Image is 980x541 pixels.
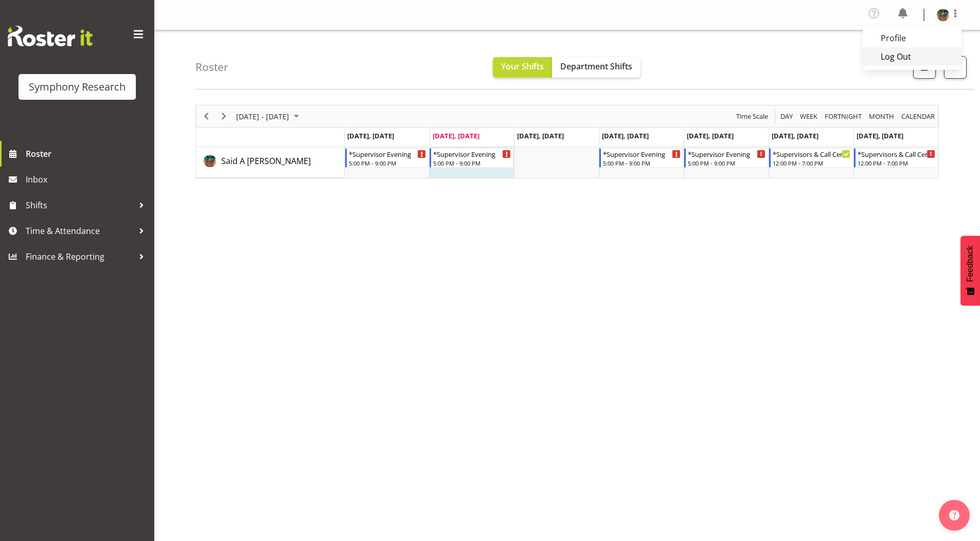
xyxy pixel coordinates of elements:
div: Said A Husain"s event - *Supervisors & Call Centre Weekend Begin From Saturday, September 13, 202... [769,148,853,168]
div: Said A Husain"s event - *Supervisor Evening Begin From Monday, September 8, 2025 at 5:00:00 PM GM... [345,148,429,168]
div: Next [215,105,233,127]
div: Said A Husain"s event - *Supervisor Evening Begin From Tuesday, September 9, 2025 at 5:00:00 PM G... [430,148,513,168]
div: 5:00 PM - 9:00 PM [433,159,511,167]
span: Shifts [26,197,134,213]
div: *Supervisor Evening [603,149,681,159]
img: Rosterit website logo [8,26,93,46]
div: Said A Husain"s event - *Supervisors & Call Centre Weekend Begin From Sunday, September 14, 2025 ... [854,148,938,168]
span: Finance & Reporting [26,249,134,264]
div: 5:00 PM - 9:00 PM [349,159,426,167]
img: said-a-husainf550afc858a57597b0cc8f557ce64376.png [937,9,949,21]
span: [DATE] - [DATE] [235,110,290,123]
div: *Supervisors & Call Centre Weekend [858,149,935,159]
span: Feedback [966,246,975,282]
span: Inbox [26,172,149,187]
button: Your Shifts [493,57,552,78]
img: help-xxl-2.png [949,510,959,520]
div: *Supervisor Evening [688,149,765,159]
table: Timeline Week of September 9, 2025 [345,147,938,178]
div: *Supervisor Evening [349,149,426,159]
span: Your Shifts [501,61,544,72]
div: Previous [198,105,215,127]
button: Next [217,110,231,123]
span: Time & Attendance [26,223,134,239]
td: Said A Husain resource [196,147,345,178]
div: Said A Husain"s event - *Supervisor Evening Begin From Thursday, September 11, 2025 at 5:00:00 PM... [599,148,683,168]
div: *Supervisors & Call Centre Weekend [773,149,850,159]
button: Department Shifts [552,57,640,78]
button: Timeline Week [798,110,819,123]
span: [DATE], [DATE] [772,131,818,140]
span: [DATE], [DATE] [602,131,649,140]
span: Department Shifts [560,61,632,72]
span: [DATE], [DATE] [347,131,394,140]
span: Day [779,110,794,123]
button: Month [900,110,937,123]
div: 5:00 PM - 9:00 PM [603,159,681,167]
span: Time Scale [735,110,769,123]
button: Feedback - Show survey [960,236,980,305]
div: Symphony Research [29,79,126,95]
span: Fortnight [824,110,863,123]
div: 12:00 PM - 7:00 PM [773,159,850,167]
button: Time Scale [735,110,770,123]
span: [DATE], [DATE] [687,131,734,140]
a: Said A [PERSON_NAME] [221,155,311,167]
span: Said A [PERSON_NAME] [221,155,311,167]
button: Timeline Day [779,110,795,123]
div: *Supervisor Evening [433,149,511,159]
div: 5:00 PM - 9:00 PM [688,159,765,167]
span: [DATE], [DATE] [517,131,564,140]
button: Fortnight [823,110,864,123]
span: [DATE], [DATE] [433,131,479,140]
span: calendar [900,110,936,123]
a: Profile [863,29,961,47]
div: Said A Husain"s event - *Supervisor Evening Begin From Friday, September 12, 2025 at 5:00:00 PM G... [684,148,768,168]
button: Timeline Month [867,110,896,123]
span: Month [868,110,895,123]
button: Previous [200,110,213,123]
span: Week [799,110,818,123]
h4: Roster [195,61,228,73]
div: 12:00 PM - 7:00 PM [858,159,935,167]
a: Log Out [863,47,961,66]
span: Roster [26,146,149,161]
button: September 08 - 14, 2025 [235,110,304,123]
span: [DATE], [DATE] [857,131,903,140]
div: Timeline Week of September 9, 2025 [195,105,939,178]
